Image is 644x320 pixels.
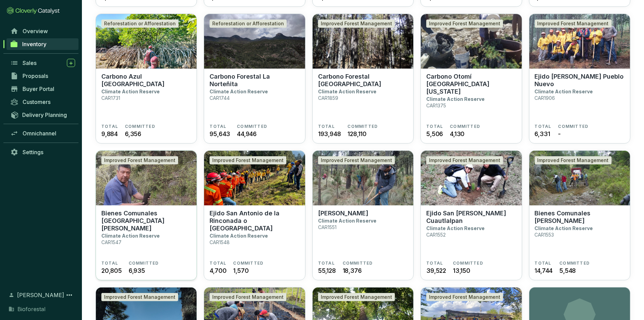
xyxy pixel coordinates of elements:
[318,261,335,266] span: TOTAL
[426,103,446,108] p: CAR1375
[535,129,550,138] span: 6,331
[7,83,78,95] a: Buyer Portal
[210,89,268,94] p: Climate Action Reserve
[7,146,78,158] a: Settings
[453,266,470,275] span: 13,150
[347,129,367,138] span: 128,110
[535,261,552,266] span: TOTAL
[101,293,178,301] div: Improved Forest Management
[204,14,305,144] a: Carbono Forestal La NorteñitaReforestation or AfforestationCarbono Forestal La NorteñitaClimate A...
[210,19,287,28] div: Reforestation or Afforestation
[210,261,226,266] span: TOTAL
[450,124,480,129] span: COMMITTED
[318,95,338,101] p: CAR1859
[529,14,630,69] img: Ejido Peñuelas Pueblo Nuevo
[204,150,305,280] a: Ejido San Antonio de la Rinconada o Tlaltecahuacan Improved Forest ManagementEjido San Antonio de...
[23,28,48,35] span: Overview
[535,225,593,231] p: Climate Action Reserve
[535,73,625,88] p: Ejido [PERSON_NAME] Pueblo Nuevo
[7,25,78,37] a: Overview
[313,14,413,69] img: Carbono Forestal La Catedral
[101,239,121,245] p: CAR1547
[204,14,305,69] img: Carbono Forestal La Norteñita
[535,210,625,225] p: Bienes Comunales [PERSON_NAME]
[421,151,521,205] img: Ejido San Martín Cuautlalpan
[96,14,197,144] a: Carbono Azul Playa TortugaReforestation or AfforestationCarbono Azul [GEOGRAPHIC_DATA]Climate Act...
[101,89,160,94] p: Climate Action Reserve
[318,156,395,164] div: Improved Forest Management
[22,111,67,118] span: Delivery Planning
[343,266,362,275] span: 18,376
[559,266,576,275] span: 5,548
[421,14,521,69] img: Carbono Otomí La Florida
[535,156,612,164] div: Improved Forest Management
[426,19,503,28] div: Improved Forest Management
[318,19,395,28] div: Improved Forest Management
[558,124,589,129] span: COMMITTED
[450,129,464,138] span: 4,130
[129,266,145,275] span: 6,935
[101,95,120,101] p: CAR1731
[22,41,46,48] span: Inventory
[7,128,78,139] a: Omnichannel
[318,129,341,138] span: 193,948
[125,129,141,138] span: 6,356
[210,129,230,138] span: 95,643
[23,72,48,79] span: Proposals
[312,14,414,144] a: Carbono Forestal La CatedralImproved Forest ManagementCarbono Forestal [GEOGRAPHIC_DATA]Climate A...
[6,38,78,50] a: Inventory
[23,130,56,137] span: Omnichannel
[535,89,593,94] p: Climate Action Reserve
[426,232,446,238] p: CAR1552
[101,124,118,129] span: TOTAL
[210,293,286,301] div: Improved Forest Management
[23,85,54,92] span: Buyer Portal
[426,225,485,231] p: Climate Action Reserve
[529,150,630,280] a: Bienes Comunales Santiago CuautencoImproved Forest ManagementBienes Comunales [PERSON_NAME]Climat...
[96,150,197,280] a: Bienes Comunales San Pedro EcatzingoImproved Forest ManagementBienes Comunales [GEOGRAPHIC_DATA][...
[101,129,118,138] span: 9,884
[7,96,78,108] a: Customers
[96,151,197,205] img: Bienes Comunales San Pedro Ecatzingo
[529,14,630,144] a: Ejido Peñuelas Pueblo NuevoImproved Forest ManagementEjido [PERSON_NAME] Pueblo NuevoClimate Acti...
[101,266,122,275] span: 20,805
[125,124,155,129] span: COMMITTED
[233,266,248,275] span: 1,570
[233,261,263,266] span: COMMITTED
[529,151,630,205] img: Bienes Comunales Santiago Cuautenco
[313,151,413,205] img: Ejido Tlalmanalco
[7,109,78,120] a: Delivery Planning
[237,124,267,129] span: COMMITTED
[426,156,503,164] div: Improved Forest Management
[426,129,443,138] span: 5,506
[426,261,443,266] span: TOTAL
[23,59,37,66] span: Sales
[101,73,191,88] p: Carbono Azul [GEOGRAPHIC_DATA]
[426,124,443,129] span: TOTAL
[23,98,51,105] span: Customers
[558,129,561,138] span: -
[7,70,78,82] a: Proposals
[318,89,376,94] p: Climate Action Reserve
[420,150,522,280] a: Ejido San Martín CuautlalpanImproved Forest ManagementEjido San [PERSON_NAME] CuautlalpanClimate ...
[96,14,197,69] img: Carbono Azul Playa Tortuga
[426,210,516,225] p: Ejido San [PERSON_NAME] Cuautlalpan
[347,124,378,129] span: COMMITTED
[426,266,446,275] span: 39,522
[318,124,335,129] span: TOTAL
[535,266,553,275] span: 14,744
[318,218,376,224] p: Climate Action Reserve
[312,150,414,280] a: Ejido TlalmanalcoImproved Forest Management[PERSON_NAME]Climate Action ReserveCAR1551TOTAL55,128C...
[101,210,191,232] p: Bienes Comunales [GEOGRAPHIC_DATA][PERSON_NAME]
[210,73,299,88] p: Carbono Forestal La Norteñita
[535,124,552,129] span: TOTAL
[318,293,395,301] div: Improved Forest Management
[453,261,483,266] span: COMMITTED
[535,95,555,101] p: CAR1906
[318,210,368,217] p: [PERSON_NAME]
[101,156,178,164] div: Improved Forest Management
[426,293,503,301] div: Improved Forest Management
[23,149,43,156] span: Settings
[535,232,554,238] p: CAR1553
[420,14,522,144] a: Carbono Otomí La FloridaImproved Forest ManagementCarbono Otomí [GEOGRAPHIC_DATA][US_STATE]Climat...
